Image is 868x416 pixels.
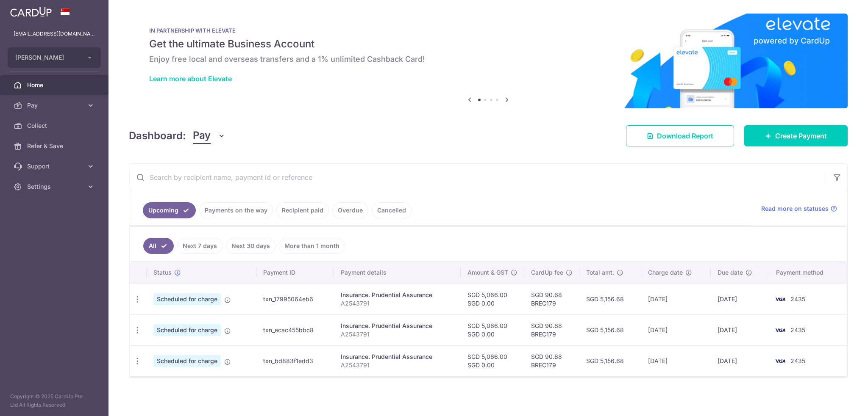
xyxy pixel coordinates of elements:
td: SGD 5,156.68 [579,345,641,376]
a: All [143,238,174,254]
div: Insurance. Prudential Assurance [341,353,454,361]
span: Create Payment [775,131,827,141]
span: Charge date [648,268,683,277]
img: Bank Card [772,294,789,304]
a: Overdue [332,202,368,218]
span: Scheduled for charge [153,293,221,305]
span: Refer & Save [27,142,83,150]
span: 2435 [790,295,805,303]
span: Pay [27,101,83,110]
p: IN PARTNERSHIP WITH ELEVATE [149,27,827,34]
img: Bank Card [772,356,789,366]
span: Amount & GST [467,268,508,277]
p: A2543791 [341,330,454,339]
button: Pay [193,128,225,144]
span: Scheduled for charge [153,324,221,336]
span: Total amt. [586,268,614,277]
span: Due date [718,268,743,277]
td: [DATE] [641,284,711,314]
p: [EMAIL_ADDRESS][DOMAIN_NAME] [14,30,95,38]
span: Pay [193,128,211,144]
a: Cancelled [372,202,412,218]
span: [PERSON_NAME] [15,53,78,62]
img: Bank Card [772,325,789,335]
a: Learn more about Elevate [149,74,232,83]
a: Next 30 days [226,238,275,254]
td: SGD 5,066.00 SGD 0.00 [461,314,524,345]
span: Download Report [657,131,713,141]
span: 2435 [790,357,805,364]
th: Payment method [769,262,847,284]
a: Read more on statuses [761,204,837,213]
th: Payment ID [256,262,334,284]
span: Settings [27,182,83,191]
td: [DATE] [641,314,711,345]
td: SGD 5,066.00 SGD 0.00 [461,345,524,376]
h5: Get the ultimate Business Account [149,37,827,51]
span: Support [27,162,83,171]
span: CardUp fee [531,268,563,277]
a: Payments on the way [199,202,273,218]
a: Recipient paid [276,202,329,218]
th: Payment details [334,262,461,284]
p: A2543791 [341,299,454,308]
img: Renovation banner [129,14,848,108]
td: [DATE] [711,314,769,345]
span: Status [153,268,172,277]
td: SGD 90.68 BREC179 [524,314,579,345]
a: More than 1 month [279,238,345,254]
a: Create Payment [744,125,848,146]
a: Download Report [626,125,734,146]
div: Insurance. Prudential Assurance [341,291,454,299]
td: [DATE] [641,345,711,376]
td: txn_17995064eb6 [256,284,334,314]
a: Next 7 days [177,238,223,254]
img: CardUp [10,7,52,17]
input: Search by recipient name, payment id or reference [129,164,827,191]
span: Collect [27,121,83,130]
p: A2543791 [341,361,454,369]
td: SGD 5,066.00 SGD 0.00 [461,284,524,314]
td: txn_ecac455bbc8 [256,314,334,345]
td: [DATE] [711,345,769,376]
td: txn_bd883f1edd3 [256,345,334,376]
td: SGD 90.68 BREC179 [524,284,579,314]
div: Insurance. Prudential Assurance [341,322,454,330]
button: [PERSON_NAME] [8,47,101,68]
td: [DATE] [711,284,769,314]
h4: Dashboard: [129,128,186,143]
span: Read more on statuses [761,204,829,213]
td: SGD 5,156.68 [579,284,641,314]
td: SGD 5,156.68 [579,314,641,345]
span: 2435 [790,326,805,333]
span: Home [27,81,83,89]
span: Scheduled for charge [153,355,221,367]
h6: Enjoy free local and overseas transfers and a 1% unlimited Cashback Card! [149,54,827,64]
td: SGD 90.68 BREC179 [524,345,579,376]
a: Upcoming [143,202,196,218]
